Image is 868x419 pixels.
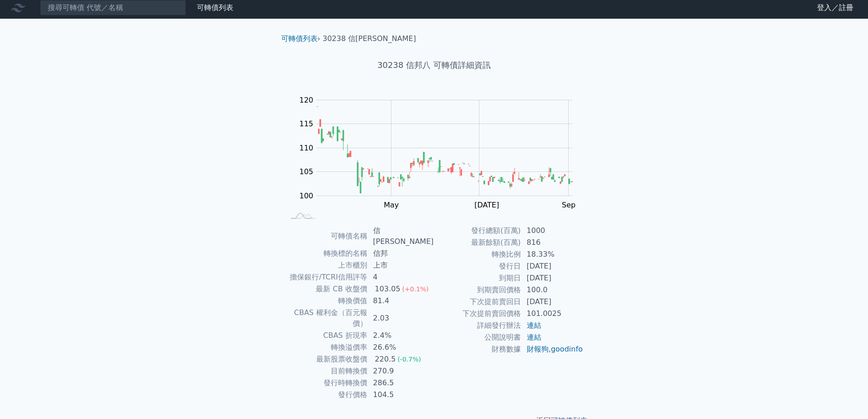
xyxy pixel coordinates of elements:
[384,201,399,209] tspan: May
[197,3,233,12] a: 可轉債列表
[521,225,584,237] td: 1000
[527,333,541,341] a: 連結
[368,307,434,330] td: 2.03
[527,345,549,353] a: 財報狗
[373,354,398,365] div: 220.5
[527,321,541,330] a: 連結
[368,259,434,271] td: 上市
[434,237,521,248] td: 最新餘額(百萬)
[285,307,368,330] td: CBAS 權利金（百元報價）
[285,259,368,271] td: 上市櫃別
[368,365,434,377] td: 270.9
[285,353,368,365] td: 最新股票收盤價
[521,272,584,284] td: [DATE]
[521,343,584,355] td: ,
[373,284,402,295] div: 103.05
[397,356,421,363] span: (-0.7%)
[434,308,521,320] td: 下次提前賣回價格
[285,225,368,248] td: 可轉債名稱
[285,248,368,259] td: 轉換標的名稱
[434,320,521,331] td: 詳細發行辦法
[299,119,313,128] tspan: 115
[285,330,368,341] td: CBAS 折現率
[285,271,368,283] td: 擔保銀行/TCRI信用評等
[551,345,583,353] a: goodinfo
[434,225,521,237] td: 發行總額(百萬)
[285,283,368,295] td: 最新 CB 收盤價
[521,260,584,272] td: [DATE]
[299,144,313,152] tspan: 110
[368,341,434,353] td: 26.6%
[299,191,313,200] tspan: 100
[285,295,368,307] td: 轉換價值
[368,295,434,307] td: 81.4
[521,308,584,320] td: 101.0025
[562,201,575,209] tspan: Sep
[285,341,368,353] td: 轉換溢價率
[368,271,434,283] td: 4
[434,272,521,284] td: 到期日
[810,0,861,15] a: 登入／註冊
[368,377,434,389] td: 286.5
[285,365,368,377] td: 目前轉換價
[285,377,368,389] td: 發行時轉換價
[521,296,584,308] td: [DATE]
[281,34,318,43] a: 可轉債列表
[474,201,499,209] tspan: [DATE]
[434,331,521,343] td: 公開說明書
[434,284,521,296] td: 到期賣回價格
[368,330,434,341] td: 2.4%
[299,167,313,176] tspan: 105
[295,96,586,209] g: Chart
[368,248,434,259] td: 信邦
[521,248,584,260] td: 18.33%
[274,59,595,72] h1: 30238 信邦八 可轉債詳細資訊
[521,284,584,296] td: 100.0
[434,248,521,260] td: 轉換比例
[281,33,320,44] li: ›
[521,237,584,248] td: 816
[434,260,521,272] td: 發行日
[368,225,434,248] td: 信[PERSON_NAME]
[434,343,521,355] td: 財務數據
[323,33,416,44] li: 30238 信[PERSON_NAME]
[285,389,368,401] td: 發行價格
[368,389,434,401] td: 104.5
[299,96,313,104] tspan: 120
[434,296,521,308] td: 下次提前賣回日
[402,285,429,293] span: (+0.1%)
